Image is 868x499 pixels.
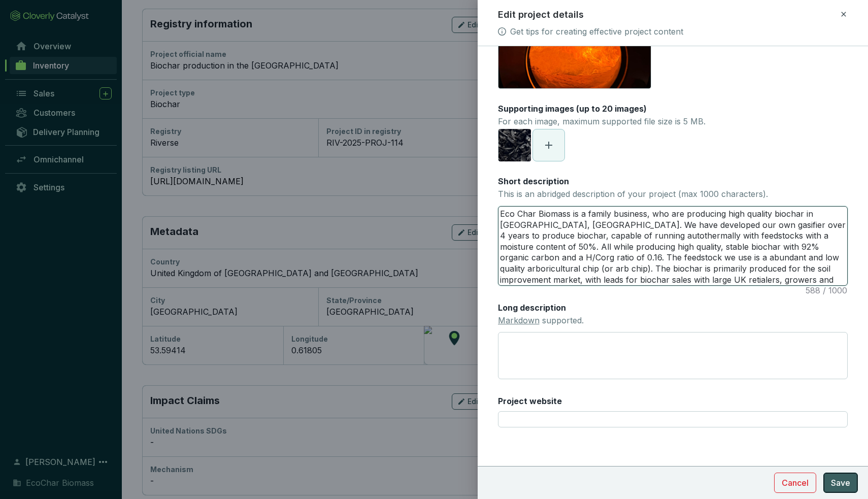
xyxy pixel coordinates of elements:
label: Project website [498,395,562,407]
a: Get tips for creating effective project content [510,25,683,38]
p: For each image, maximum supported file size is 5 MB. [498,116,706,127]
span: Cancel [782,477,809,489]
p: This is an abridged description of your project (max 1000 characters). [498,189,768,200]
h2: Edit project details [498,8,584,21]
span: supported. [498,315,584,325]
label: Short description [498,176,569,187]
textarea: Eco Char Biomass is a family business, who are producing high quality biochar in [GEOGRAPHIC_DATA... [498,207,848,285]
img: https://imagedelivery.net/OeX1-Pzk5r51De534GGSBA/prod/supply/projects/f2622837cb5d479d87692b9ed9e... [498,129,531,161]
span: Save [831,477,850,489]
button: Save [823,473,858,493]
label: Long description [498,302,566,313]
label: Supporting images (up to 20 images) [498,103,647,114]
button: Cancel [774,473,816,493]
a: Markdown [498,315,540,325]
